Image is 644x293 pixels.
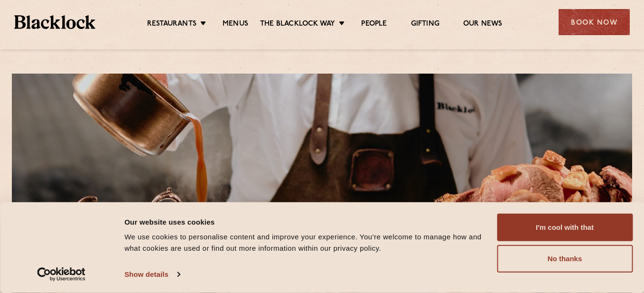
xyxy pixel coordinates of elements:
a: The Blacklock Way [260,19,335,30]
a: Menus [223,19,248,30]
a: Show details [124,267,179,282]
a: Usercentrics Cookiebot - opens in a new window [20,267,103,282]
button: I'm cool with that [497,214,633,241]
a: Gifting [411,19,439,30]
a: Restaurants [147,19,196,30]
button: No thanks [497,245,633,273]
img: BL_Textured_Logo-footer-cropped.svg [14,15,95,29]
div: Our website uses cookies [124,216,486,227]
div: Book Now [559,9,630,35]
div: We use cookies to personalise content and improve your experience. You're welcome to manage how a... [124,231,486,254]
a: People [361,19,387,30]
a: Our News [463,19,503,30]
